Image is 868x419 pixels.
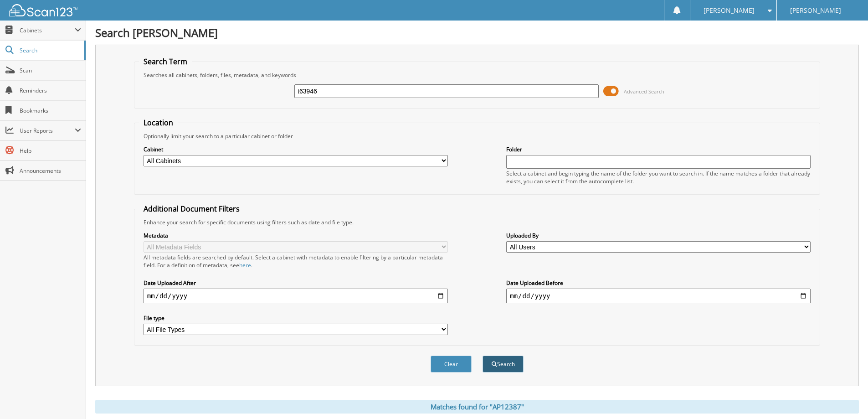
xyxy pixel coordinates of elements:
[20,107,81,114] span: Bookmarks
[20,47,80,54] span: Search
[506,232,811,239] label: Uploaded By
[144,279,448,287] label: Date Uploaded After
[144,145,448,153] label: Cabinet
[20,67,81,74] span: Scan
[144,253,448,269] div: All metadata fields are searched by default. Select a cabinet with metadata to enable filtering b...
[139,204,244,214] legend: Additional Document Filters
[20,87,81,94] span: Reminders
[790,8,841,13] span: [PERSON_NAME]
[506,145,811,153] label: Folder
[624,88,664,95] span: Advanced Search
[483,356,524,372] button: Search
[239,261,251,269] a: here
[95,400,859,414] div: Matches found for "AP12387"
[506,279,811,287] label: Date Uploaded Before
[95,25,859,40] h1: Search [PERSON_NAME]
[704,8,755,13] span: [PERSON_NAME]
[20,127,75,134] span: User Reports
[20,26,75,34] span: Cabinets
[431,356,472,372] button: Clear
[506,170,811,185] div: Select a cabinet and begin typing the name of the folder you want to search in. If the name match...
[20,147,81,155] span: Help
[20,167,81,175] span: Announcements
[506,289,811,303] input: end
[144,232,448,239] label: Metadata
[822,375,868,419] iframe: Chat Widget
[9,4,77,16] img: scan123-logo-white.svg
[139,118,178,128] legend: Location
[139,71,815,79] div: Searches all cabinets, folders, files, metadata, and keywords
[139,132,815,140] div: Optionally limit your search to a particular cabinet or folder
[139,218,815,226] div: Enhance your search for specific documents using filters such as date and file type.
[144,314,448,322] label: File type
[139,57,192,67] legend: Search Term
[144,289,448,303] input: start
